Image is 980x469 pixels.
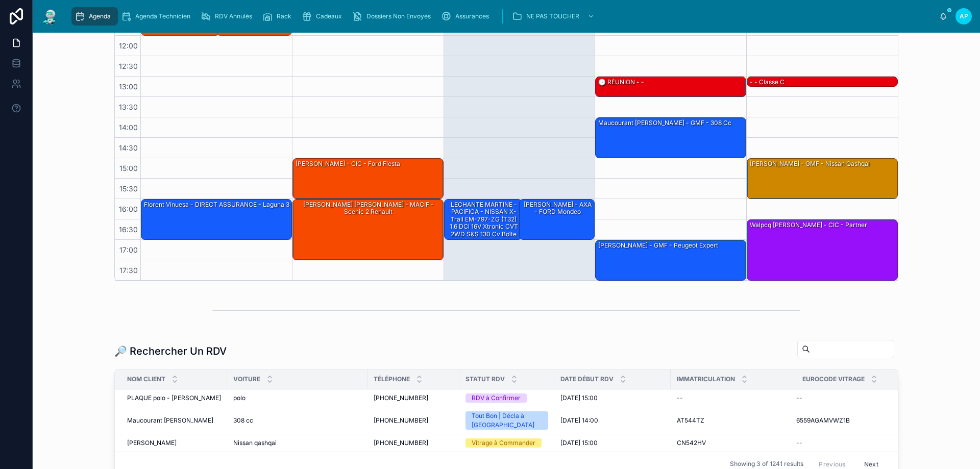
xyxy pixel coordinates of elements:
div: [PERSON_NAME] [PERSON_NAME] - MACIF - scenic 2 renault [293,200,443,260]
span: 17:00 [117,245,140,254]
span: NE PAS TOUCHER [526,12,579,20]
span: Maucourant [PERSON_NAME] [127,416,213,425]
a: [PHONE_NUMBER] [374,394,453,402]
a: PLAQUE polo - [PERSON_NAME] [127,394,221,402]
span: 6559AGAMVWZ1B [796,416,850,425]
span: -- [796,439,802,447]
span: Cadeaux [316,12,342,20]
div: [PERSON_NAME] - CIC - ford fiesta [295,159,401,168]
span: 308 cc [233,416,253,425]
a: -- [677,394,790,402]
div: [PERSON_NAME] [PERSON_NAME] - MACIF - scenic 2 renault [295,200,443,217]
div: LECHANTE MARTINE - PACIFICA - NISSAN X-Trail EM-797-ZG (T32) 1.6 dCi 16V Xtronic CVT 2WD S&S 130 ... [445,200,522,239]
span: 13:00 [116,82,140,91]
div: - - classe c [749,78,786,87]
a: polo [233,394,361,402]
span: RDV Annulés [215,12,252,20]
a: [DATE] 14:00 [560,416,665,425]
div: Vitrage à Commander [472,438,535,448]
span: -- [796,394,802,402]
a: AT544TZ [677,416,790,425]
a: NE PAS TOUCHER [509,7,600,26]
span: [PERSON_NAME] [127,439,177,447]
a: RDV Annulés [198,7,259,26]
span: [PHONE_NUMBER] [374,416,428,425]
a: Vitrage à Commander [465,438,548,448]
span: 15:30 [117,184,140,193]
a: Dossiers Non Envoyés [349,7,438,26]
span: [PHONE_NUMBER] [374,394,428,402]
span: 17:30 [117,266,140,275]
span: polo [233,394,246,402]
a: 308 cc [233,416,361,425]
a: 6559AGAMVWZ1B [796,416,892,425]
div: Maucourant [PERSON_NAME] - GMF - 308 cc [596,118,746,158]
span: [PHONE_NUMBER] [374,439,428,447]
div: 🕒 RÉUNION - - [597,78,645,87]
div: LECHANTE MARTINE - PACIFICA - NISSAN X-Trail EM-797-ZG (T32) 1.6 dCi 16V Xtronic CVT 2WD S&S 130 ... [446,200,522,246]
span: AP [960,12,968,20]
span: 16:00 [116,205,140,213]
div: walpcq [PERSON_NAME] - CIC - Partner [749,220,868,230]
span: 14:30 [116,143,140,152]
span: Téléphone [374,375,410,383]
div: [PERSON_NAME] - AXA - FORD mondeo [521,200,594,217]
div: [PERSON_NAME] - AXA - FORD mondeo [520,200,594,239]
span: Statut RDV [465,375,505,383]
a: -- [796,394,892,402]
div: [PERSON_NAME] - GMF - Nissan qashqai [749,159,871,168]
div: [PERSON_NAME] - GMF - Peugeot expert [596,240,746,280]
div: Tout Bon | Décla à [GEOGRAPHIC_DATA] [472,411,542,430]
a: Tout Bon | Décla à [GEOGRAPHIC_DATA] [465,411,548,430]
span: [DATE] 15:00 [560,439,598,447]
div: 🕒 RÉUNION - - [596,77,746,96]
span: Assurances [455,12,489,20]
div: Florent Vinuesa - DIRECT ASSURANCE - laguna 3 [141,200,291,239]
a: Rack [259,7,299,26]
span: -- [677,394,683,402]
span: Voiture [233,375,260,383]
a: Maucourant [PERSON_NAME] [127,416,221,425]
div: walpcq [PERSON_NAME] - CIC - Partner [747,220,897,280]
div: [PERSON_NAME] - GMF - Nissan qashqai [747,159,897,199]
a: [PHONE_NUMBER] [374,416,453,425]
span: Immatriculation [677,375,735,383]
img: App logo [41,8,59,24]
span: Eurocode Vitrage [802,375,865,383]
a: [DATE] 15:00 [560,439,665,447]
a: [PHONE_NUMBER] [374,439,453,447]
span: 13:30 [116,103,140,111]
span: 16:30 [116,225,140,234]
h1: 🔎 Rechercher Un RDV [114,344,227,358]
span: Dossiers Non Envoyés [366,12,431,20]
div: [PERSON_NAME] - CIC - ford fiesta [293,159,443,199]
a: Nissan qashqai [233,439,361,447]
span: Nom Client [127,375,165,383]
a: Cadeaux [299,7,349,26]
span: Rack [277,12,291,20]
span: Nissan qashqai [233,439,277,447]
span: CN542HV [677,439,706,447]
a: Agenda Technicien [118,7,198,26]
span: 14:00 [116,123,140,132]
a: Agenda [71,7,118,26]
span: 12:00 [116,41,140,50]
span: Agenda Technicien [135,12,190,20]
span: 15:00 [117,164,140,172]
span: Date Début RDV [560,375,614,383]
div: scrollable content [67,5,939,28]
span: 12:30 [116,62,140,70]
span: Showing 3 of 1241 results [730,460,803,468]
div: - - classe c [747,77,897,87]
div: RDV à Confirmer [472,393,521,403]
a: RDV à Confirmer [465,393,548,403]
a: Assurances [438,7,496,26]
a: -- [796,439,892,447]
a: CN542HV [677,439,790,447]
a: [DATE] 15:00 [560,394,665,402]
span: Agenda [89,12,111,20]
div: Maucourant [PERSON_NAME] - GMF - 308 cc [597,118,732,128]
span: AT544TZ [677,416,704,425]
a: [PERSON_NAME] [127,439,221,447]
